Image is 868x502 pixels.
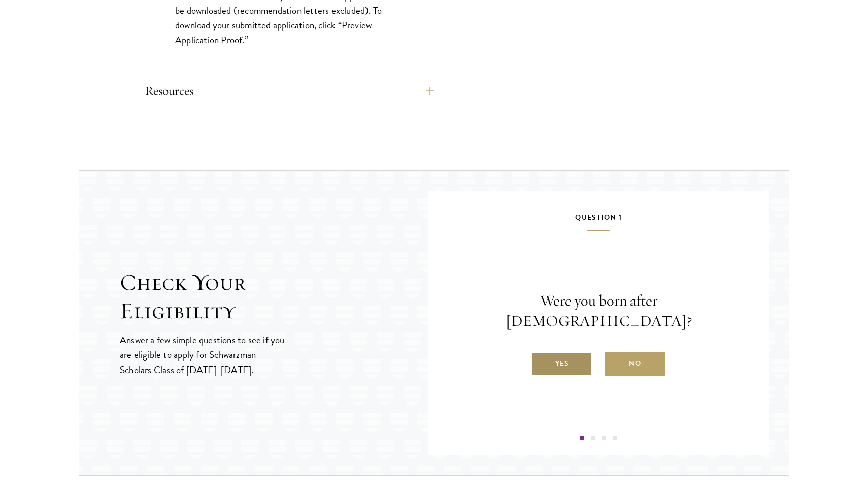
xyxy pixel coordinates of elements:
[120,269,428,325] h2: Check Your Eligibility
[145,79,434,103] button: Resources
[120,332,286,377] p: Answer a few simple questions to see if you are eligible to apply for Schwarzman Scholars Class o...
[459,211,738,231] h5: Question 1
[459,291,738,331] p: Were you born after [DEMOGRAPHIC_DATA]?
[531,352,592,376] label: Yes
[605,352,665,376] label: No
